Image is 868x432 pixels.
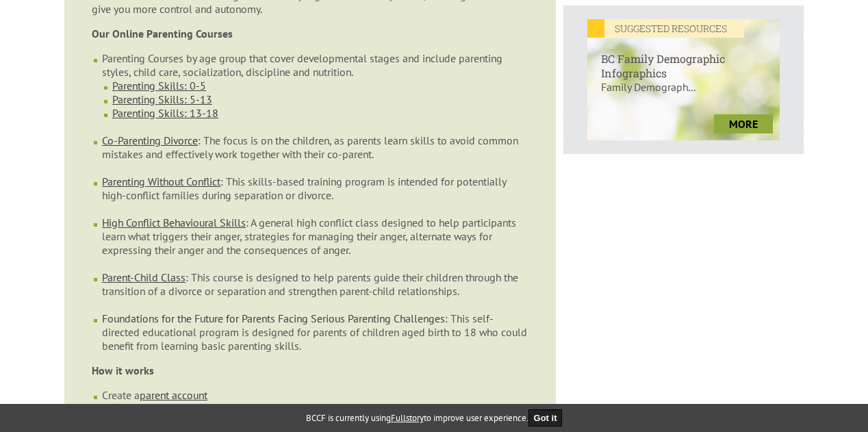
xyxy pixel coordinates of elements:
em: SUGGESTED RESOURCES [587,19,744,38]
a: Parent-Child Class [102,270,186,284]
a: Co-Parenting Divorce [102,134,198,147]
li: : A general high conflict class designed to help participants learn what triggers their anger, st... [102,216,528,270]
li: Register for an online parenting program on our [102,402,528,416]
a: Parenting Skills: 0-5 [112,79,206,92]
li: : This self-directed educational program is designed for parents of children aged birth to 18 who... [102,312,528,353]
a: Foundations for the Future for Parents Facing Serious Parenting Challenges [102,312,445,325]
button: Got it [528,409,563,427]
a: High Conflict Behavioural Skills [102,216,246,229]
strong: Our Online Parenting Courses [92,27,233,40]
li: : The focus is on the children, as parents learn skills to avoid common mistakes and effectively ... [102,134,528,175]
a: Parenting Skills: 5-13 [112,92,212,106]
strong: How it works [92,364,154,377]
a: parent account [140,388,207,402]
a: Parenting Skills: 13-18 [112,106,218,120]
li: Parenting Courses by age group that cover developmental stages and include parenting styles, chil... [102,51,528,134]
li: : This skills-based training program is intended for potentially high-conflict families during se... [102,175,528,216]
li: Create a [102,388,528,402]
p: Family Demograph... [587,80,780,107]
a: training page [321,402,382,416]
a: more [714,114,773,134]
h6: BC Family Demographic Infographics [587,38,780,80]
a: Parenting Without Conflict [102,175,220,188]
li: : This course is designed to help parents guide their children through the transition of a divorc... [102,270,528,312]
a: Fullstory [391,412,424,424]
